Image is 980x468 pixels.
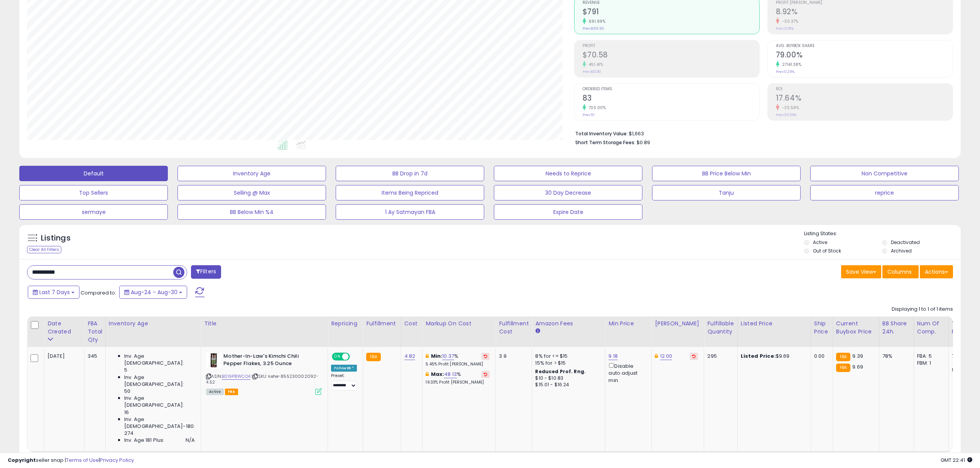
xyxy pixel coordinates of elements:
button: BB Below Min %4 [177,204,326,220]
span: Avg. Buybox Share [776,44,953,48]
b: Reduced Prof. Rng. [535,368,586,375]
small: FBA [366,353,380,361]
p: 5.45% Profit [PERSON_NAME] [426,362,490,367]
small: 451.41% [586,62,603,67]
a: B019P8WCO4 [222,373,250,380]
small: 730.00% [586,105,606,111]
small: Prev: 26.56% [776,113,796,117]
li: $1,663 [575,128,948,138]
label: Out of Stock [813,247,841,254]
small: Prev: 10 [583,113,595,117]
a: 48.13 [444,370,457,378]
div: Amazon Fees [535,320,602,328]
div: Current Buybox Price [836,320,876,336]
span: Inv. Age [DEMOGRAPHIC_DATA]-180: [124,416,195,430]
div: FBA: 5 [917,353,943,360]
a: 9.18 [608,352,618,360]
div: Inventory Age [109,320,198,328]
h2: 8.92% [776,7,953,18]
b: Listed Price: [741,352,776,360]
b: Total Inventory Value: [575,130,628,137]
small: -30.37% [779,19,799,24]
span: Compared to: [81,289,116,296]
span: 50 [124,388,130,395]
span: Last 7 Days [39,288,70,296]
span: 2025-09-7 22:41 GMT [941,456,972,464]
label: Active [813,239,827,246]
span: Ordered Items [583,87,759,91]
div: 3.9 [499,353,526,360]
button: Inventory Age [177,166,326,181]
div: Total Rev. [952,320,980,336]
div: 345 [88,353,100,360]
button: 1 Ay Satmayan FBA [336,204,484,220]
div: Displaying 1 to 1 of 1 items [892,306,953,313]
small: FBA [836,353,850,361]
span: Inv. Age [DEMOGRAPHIC_DATA]: [124,353,195,367]
div: Clear All Filters [27,246,61,253]
small: Prev: $99.90 [583,26,604,31]
div: Fulfillable Quantity [707,320,734,336]
button: Needs to Reprice [494,166,642,181]
button: Non Competitive [810,166,959,181]
small: 691.99% [586,19,606,24]
small: Prev: 0.29% [776,69,794,74]
button: Expire Date [494,204,642,220]
button: Items Being Repriced [336,185,484,200]
div: FBA Total Qty [88,320,102,344]
span: 9.39 [852,352,863,360]
div: 15% for > $15 [535,360,599,367]
div: % [426,371,490,385]
a: Privacy Policy [100,456,134,464]
button: BB Price Below Min [652,166,801,181]
div: Num of Comp. [917,320,945,336]
button: Save View [841,265,881,278]
h2: $791 [583,7,759,18]
strong: Copyright [8,456,36,464]
div: 295 [707,353,731,360]
span: 274 [124,430,133,437]
div: Listed Price [741,320,808,328]
p: 19.33% Profit [PERSON_NAME] [426,380,490,385]
div: Follow BB * [331,365,357,372]
button: Top Sellers [19,185,168,200]
small: FBA [836,364,850,372]
button: BB Drop in 7d [336,166,484,181]
div: $10 - $10.83 [535,375,599,382]
div: Fulfillment Cost [499,320,529,336]
div: Disable auto adjust min [608,362,645,384]
th: The percentage added to the cost of goods (COGS) that forms the calculator for Min & Max prices. [422,316,496,347]
div: Title [204,320,324,328]
div: Repricing [331,320,360,328]
div: Preset: [331,373,357,391]
b: Min: [431,352,443,360]
h2: 83 [583,94,759,104]
span: Columns [887,268,912,276]
h2: 79.00% [776,51,953,61]
a: 12.00 [660,352,672,360]
h5: Listings [41,233,71,244]
img: 51wpmysKkNL._SL40_.jpg [206,353,221,368]
a: Terms of Use [66,456,99,464]
span: Profit [583,44,759,48]
span: Aug-24 - Aug-30 [131,288,177,296]
h2: $70.58 [583,51,759,61]
span: All listings currently available for purchase on Amazon [206,389,224,395]
h2: 17.64% [776,94,953,104]
span: 16 [124,409,129,416]
span: 9.69 [852,363,863,370]
div: BB Share 24h. [882,320,911,336]
span: N/A [186,437,195,444]
div: Fulfillment [366,320,397,328]
button: sermaye [19,204,168,220]
a: 10.37 [442,352,454,360]
button: Selling @ Max [177,185,326,200]
span: OFF [349,354,361,360]
div: Ship Price [814,320,830,336]
div: 8% for <= $15 [535,353,599,360]
small: Prev: $12.80 [583,69,601,74]
b: Short Term Storage Fees: [575,139,635,146]
button: Tanju [652,185,801,200]
div: ASIN: [206,353,322,394]
small: -33.58% [779,105,799,111]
